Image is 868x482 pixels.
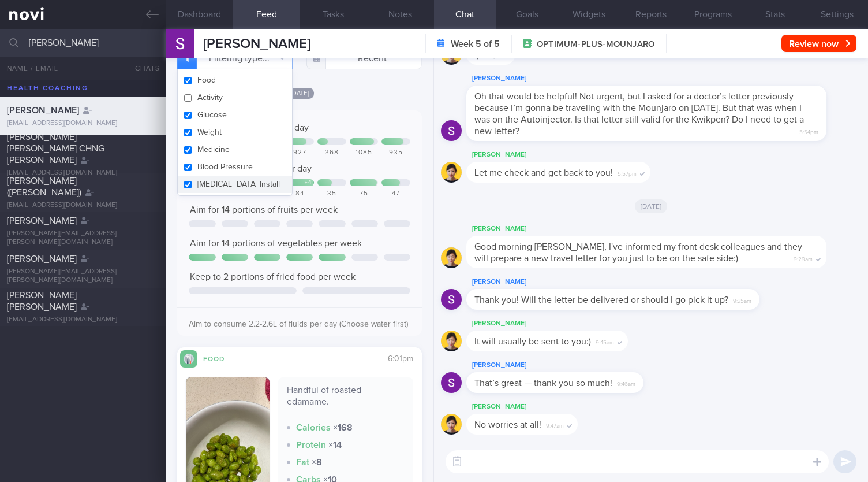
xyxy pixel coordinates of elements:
[7,169,159,177] div: [EMAIL_ADDRESS][DOMAIN_NAME]
[381,149,410,157] div: 935
[7,106,79,115] span: [PERSON_NAME]
[474,168,613,177] span: Let me check and get back to you!
[328,440,342,450] strong: × 14
[190,272,356,281] span: Keep to 2 portions of fried food per week
[333,423,353,432] strong: × 168
[7,216,77,225] span: [PERSON_NAME]
[781,35,856,52] button: Review now
[190,239,362,248] span: Aim for 14 portions of vegetables per week
[178,89,292,106] button: Activity
[7,268,159,285] div: [PERSON_NAME][EMAIL_ADDRESS][PERSON_NAME][DOMAIN_NAME]
[177,46,293,69] button: Filtering type...
[466,222,861,236] div: [PERSON_NAME]
[119,57,166,80] button: Chats
[466,275,794,289] div: [PERSON_NAME]
[618,167,637,178] span: 5:57pm
[189,320,408,328] span: Aim to consume 2.2-2.6L of fluids per day (Choose water first)
[474,92,804,136] span: Oh that would be helpful! Not urgent, but I asked for a doctor’s letter previously because I’m go...
[285,149,314,157] div: 927
[596,336,614,347] span: 9:45am
[466,317,663,331] div: [PERSON_NAME]
[7,119,159,128] div: [EMAIL_ADDRESS][DOMAIN_NAME]
[474,379,612,388] span: That’s great — thank you so much!
[7,254,77,264] span: [PERSON_NAME]
[466,358,678,372] div: [PERSON_NAME]
[287,384,405,416] div: Handful of roasted edamame.
[296,423,331,432] strong: Calories
[285,190,314,198] div: 84
[7,229,159,247] div: [PERSON_NAME][EMAIL_ADDRESS][PERSON_NAME][DOMAIN_NAME]
[474,337,591,346] span: It will usually be sent to you:)
[178,72,292,89] button: Food
[178,158,292,176] button: Blood Pressure
[381,190,410,198] div: 47
[305,180,311,186] div: + 4
[296,440,326,450] strong: Protein
[350,149,379,157] div: 1085
[466,72,861,86] div: [PERSON_NAME]
[312,458,322,467] strong: × 8
[178,141,292,158] button: Medicine
[466,400,612,414] div: [PERSON_NAME]
[546,419,564,430] span: 9:47am
[7,201,159,210] div: [EMAIL_ADDRESS][DOMAIN_NAME]
[178,176,292,193] button: [MEDICAL_DATA] Install
[794,253,813,264] span: 9:29am
[474,242,802,263] span: Good morning [PERSON_NAME], I've informed my front desk colleagues and they will prepare a new tr...
[635,199,668,213] span: [DATE]
[388,355,413,363] span: 6:01pm
[178,124,292,141] button: Weight
[350,190,379,198] div: 75
[7,132,104,165] span: [PERSON_NAME] [PERSON_NAME] CHNG [PERSON_NAME]
[617,377,635,388] span: 9:46am
[474,295,728,305] span: Thank you! Will the letter be delivered or should I go pick it up?
[733,294,751,305] span: 9:35am
[317,190,346,198] div: 35
[466,148,685,162] div: [PERSON_NAME]
[317,149,346,157] div: 368
[178,106,292,124] button: Glucose
[7,176,81,197] span: [PERSON_NAME] ([PERSON_NAME])
[537,39,654,50] span: OPTIMUM-PLUS-MOUNJARO
[7,291,77,312] span: [PERSON_NAME] [PERSON_NAME]
[203,37,310,51] span: [PERSON_NAME]
[296,458,309,467] strong: Fat
[285,88,314,99] span: [DATE]
[474,420,541,429] span: No worries at all!
[799,125,818,136] span: 5:54pm
[190,205,338,214] span: Aim for 14 portions of fruits per week
[451,38,500,50] strong: Week 5 of 5
[7,316,159,324] div: [EMAIL_ADDRESS][DOMAIN_NAME]
[197,353,244,363] div: Food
